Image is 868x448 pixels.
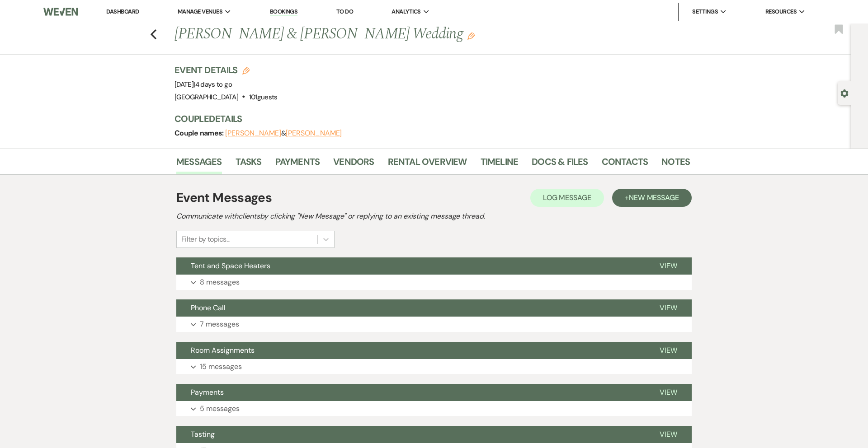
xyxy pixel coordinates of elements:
a: Notes [661,154,690,174]
span: View [660,261,677,271]
a: Payments [275,154,320,174]
button: Tent and Space Heaters [176,257,645,275]
p: 8 messages [200,276,240,288]
span: View [660,387,677,397]
span: & [225,129,342,138]
p: 5 messages [200,403,240,415]
span: 101 guests [249,93,278,102]
button: 5 messages [176,401,692,416]
button: [PERSON_NAME] [286,130,342,137]
h1: Event Messages [176,188,272,207]
span: Payments [191,387,224,397]
a: To Do [336,8,353,15]
span: View [660,345,677,355]
span: Manage Venues [178,7,222,16]
button: +New Message [612,189,692,207]
span: | [193,80,232,89]
button: View [645,257,692,275]
span: [GEOGRAPHIC_DATA] [175,93,238,102]
a: Timeline [481,154,519,174]
span: View [660,303,677,313]
a: Tasks [236,154,262,174]
h2: Communicate with clients by clicking "New Message" or replying to an existing message thread. [176,211,692,222]
span: Resources [765,7,797,16]
button: Log Message [530,189,604,207]
button: Payments [176,384,645,401]
button: Room Assignments [176,342,645,359]
p: 7 messages [200,318,239,330]
button: Phone Call [176,299,645,317]
h3: Couple Details [175,112,681,125]
span: 4 days to go [195,80,232,89]
button: View [645,384,692,401]
h3: Event Details [175,64,278,76]
button: Open lead details [840,89,849,97]
a: Contacts [602,154,648,174]
a: Bookings [270,8,298,16]
a: Rental Overview [388,154,467,174]
img: Weven Logo [43,2,78,21]
span: Settings [692,7,718,16]
button: Edit [467,32,475,40]
div: Filter by topics... [181,234,230,245]
button: 7 messages [176,317,692,332]
span: Couple names: [175,128,225,138]
p: 15 messages [200,361,242,373]
button: View [645,426,692,443]
span: New Message [629,193,679,202]
button: View [645,299,692,317]
span: Log Message [543,193,591,202]
span: Tasting [191,429,215,439]
button: Tasting [176,426,645,443]
span: View [660,429,677,439]
span: Room Assignments [191,345,255,355]
a: Dashboard [106,8,139,15]
span: Phone Call [191,303,226,313]
span: [DATE] [175,80,232,89]
span: Tent and Space Heaters [191,261,270,271]
a: Vendors [333,154,374,174]
h1: [PERSON_NAME] & [PERSON_NAME] Wedding [175,23,580,45]
a: Messages [176,154,222,174]
a: Docs & Files [532,154,588,174]
span: Analytics [392,7,420,16]
button: View [645,342,692,359]
button: 15 messages [176,359,692,374]
button: [PERSON_NAME] [225,130,281,137]
button: 8 messages [176,275,692,290]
